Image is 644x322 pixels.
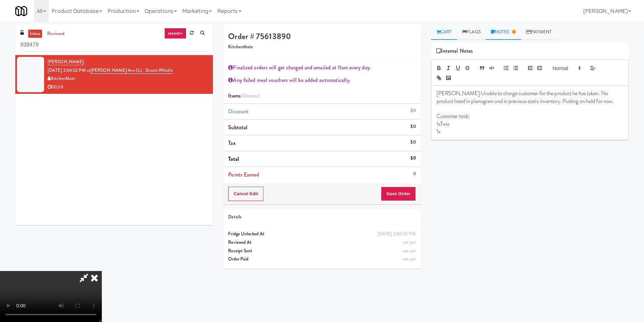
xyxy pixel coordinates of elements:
[228,255,416,264] div: Order Paid
[228,123,247,131] span: Subtotal
[437,120,623,128] p: Twix
[91,67,173,74] a: [PERSON_NAME] Ave (L) - Steam Whistle
[381,187,416,201] button: Save Order
[228,32,416,41] h4: Order # 75613890
[437,120,440,128] span: 1x
[437,90,623,105] p: [PERSON_NAME]:
[486,24,521,40] a: Notes
[228,139,235,147] span: Tax
[431,24,457,40] a: Cart
[20,39,208,51] input: Search vision orders
[228,45,416,50] h5: KitchenMate
[246,92,258,100] ng-pluralize: items
[410,154,416,163] div: $0
[228,213,416,221] div: Details
[436,46,473,56] span: Internal Notes
[437,89,614,105] span: Unable to charge customer for the product he has taken. No product listed in planogram and in pre...
[48,74,208,83] div: KitchenMate
[521,24,557,40] a: Payment
[48,83,208,91] div: 00:20
[228,107,249,115] span: Discount
[228,92,259,100] span: Items
[228,155,239,163] span: Total
[403,256,416,262] span: not yet
[48,58,84,65] a: [PERSON_NAME]
[413,170,416,178] div: 0
[403,248,416,254] span: not yet
[403,239,416,245] span: not yet
[48,67,91,73] span: [DATE] 2:04:52 PM at
[241,92,260,100] span: (0 )
[228,238,416,247] div: Reviewed At
[457,24,486,40] a: Flags
[28,30,42,38] a: inbox
[228,230,416,238] div: Fridge Unlocked At
[410,122,416,131] div: $0
[410,106,416,115] div: $0
[228,187,263,201] button: Cancel Edit
[15,5,27,17] img: Micromart
[228,171,259,179] span: Points Earned
[15,55,213,94] li: [PERSON_NAME][DATE] 2:04:52 PM at[PERSON_NAME] Ave (L) - Steam WhistleKitchenMate00:20
[228,247,416,255] div: Receipt Sent
[45,30,67,38] a: reviewed
[410,138,416,147] div: $0
[378,230,416,238] div: [DATE] 2:04:52 PM
[437,112,470,120] span: Customer took:
[228,75,416,85] div: Any failed meal vouchers will be added automatically.
[228,63,416,73] div: Finalized orders will get charged and emailed at 11am every day.
[164,28,187,39] a: recent
[437,128,623,135] p: 1x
